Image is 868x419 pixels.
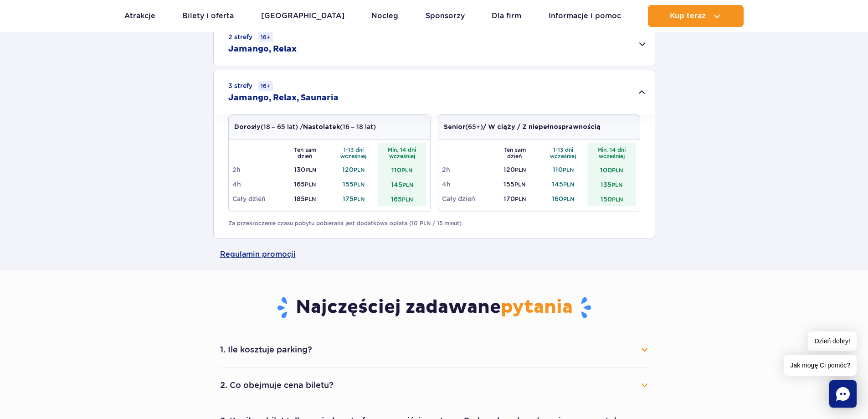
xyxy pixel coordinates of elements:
td: 170 [490,191,539,206]
td: 100 [587,162,636,177]
small: 3 strefy [228,81,273,91]
strong: / W ciąży / Z niepełnosprawnością [483,124,601,130]
td: Cały dzień [442,191,491,206]
span: pytania [501,296,573,319]
td: 155 [329,177,378,191]
p: (65+) [444,122,601,132]
a: Dla firm [492,5,521,27]
div: Chat [829,380,857,408]
td: 2h [442,162,491,177]
a: Bilety i oferta [182,5,234,27]
td: 175 [329,191,378,206]
th: Ten sam dzień [490,143,539,162]
small: PLN [611,181,622,188]
td: 145 [378,177,426,191]
span: Jak mogę Ci pomóc? [784,355,857,376]
small: PLN [354,181,365,188]
th: 1-13 dni wcześniej [329,143,378,162]
td: 165 [378,191,426,206]
h2: Jamango, Relax, Saunaria [228,93,339,103]
td: 120 [490,162,539,177]
th: 1-13 dni wcześniej [539,143,588,162]
td: 160 [539,191,588,206]
td: 185 [281,191,329,206]
small: PLN [354,166,365,173]
h3: Najczęściej zadawane [220,296,648,320]
small: PLN [402,181,413,188]
td: 2h [232,162,281,177]
small: 16+ [258,32,273,42]
small: 16+ [258,81,273,91]
small: PLN [305,196,316,202]
a: Regulamin promocji [220,238,648,270]
small: PLN [515,166,526,173]
td: 110 [539,162,588,177]
small: PLN [354,196,365,202]
span: Kup teraz [670,12,706,20]
a: Sponsorzy [426,5,465,27]
small: PLN [563,196,574,202]
td: 165 [281,177,329,191]
strong: Senior [444,124,465,130]
small: PLN [514,181,525,188]
small: PLN [401,167,412,174]
td: 155 [490,177,539,191]
strong: Dorosły [234,124,261,130]
a: Informacje i pomoc [549,5,621,27]
td: 4h [442,177,491,191]
p: (18 – 65 lat) / (16 – 18 lat) [234,122,376,132]
a: Atrakcje [124,5,155,27]
td: 130 [281,162,329,177]
td: 4h [232,177,281,191]
small: PLN [402,196,413,203]
th: Ten sam dzień [281,143,329,162]
small: PLN [612,167,623,174]
strong: Nastolatek [303,124,340,130]
small: PLN [563,181,574,188]
small: 2 strefy [228,32,273,42]
td: 150 [587,191,636,206]
button: 1. Ile kosztuje parking? [220,340,648,360]
p: Za przekroczenie czasu pobytu pobierana jest dodatkowa opłata (10 PLN / 15 minut). [228,219,640,228]
button: Kup teraz [648,5,744,27]
a: [GEOGRAPHIC_DATA] [261,5,344,27]
button: 2. Co obejmuje cena biletu? [220,375,648,395]
small: PLN [305,181,316,188]
th: Min. 14 dni wcześniej [587,143,636,162]
span: Dzień dobry! [808,331,857,351]
small: PLN [612,196,623,203]
td: 110 [378,162,426,177]
td: 120 [329,162,378,177]
td: 135 [587,177,636,191]
td: 145 [539,177,588,191]
td: Cały dzień [232,191,281,206]
th: Min. 14 dni wcześniej [378,143,426,162]
small: PLN [515,196,526,202]
small: PLN [563,166,574,173]
a: Nocleg [371,5,398,27]
small: PLN [305,166,316,173]
h2: Jamango, Relax [228,44,297,55]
